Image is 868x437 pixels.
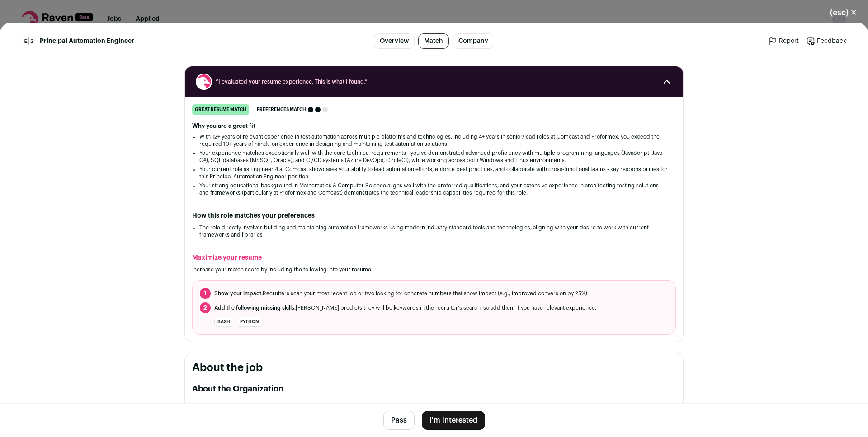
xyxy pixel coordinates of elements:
[192,122,676,130] h2: Why you are a great fit
[199,166,669,180] li: Your current role as Engineer 4 at Comcast showcases your ability to lead automation efforts, enf...
[214,317,233,327] li: Bash
[199,149,669,164] li: Your experience matches exceptionally well with the core technical requirements - you've demonstr...
[453,33,494,49] a: Company
[422,411,485,430] button: I'm Interested
[418,33,449,49] a: Match
[200,288,211,299] span: 1
[199,182,669,196] li: Your strong educational background in Mathematics & Computer Science aligns well with the preferr...
[214,304,596,311] span: [PERSON_NAME] predicts they will be keywords in the recruiter's search, so add them if you have r...
[214,305,296,311] span: Add the following missing skills.
[22,34,36,48] img: e655ef3e5c0c5835acd8abb294e61fd09d458ea2898d0cdd6f7a9f6ba0f2084f.jpg
[199,133,669,148] li: With 12+ years of relevant experience in test automation across multiple platforms and technologi...
[383,411,415,430] button: Pass
[819,3,868,23] button: Close modal
[257,105,306,114] span: Preferences match
[216,78,652,85] span: “I evaluated your resume experience. This is what I found.”
[192,266,676,273] p: Increase your match score by including the following into your resume
[200,302,211,313] span: 2
[192,402,676,429] p: E2 Consulting Engineers, Inc. (E2) is a professional services firm established in [DATE] speciali...
[214,291,263,296] span: Show your impact.
[374,33,415,49] a: Overview
[199,224,669,238] li: The role directly involves building and maintaining automation frameworks using modern industry-s...
[768,37,799,46] a: Report
[237,317,262,327] li: Python
[40,37,134,46] span: Principal Automation Engineer
[192,382,676,395] h2: About the Organization
[192,211,676,220] h2: How this role matches your preferences
[806,37,846,46] a: Feedback
[192,361,676,375] h2: About the job
[192,253,676,262] h2: Maximize your resume
[214,290,589,297] span: Recruiters scan your most recent job or two looking for concrete numbers that show impact (e.g., ...
[192,104,249,115] div: great resume match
